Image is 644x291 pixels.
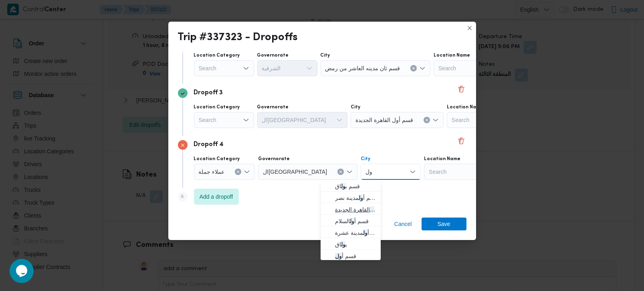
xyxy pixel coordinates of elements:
label: Location Name [434,52,470,59]
label: Location Name [424,156,460,162]
button: Add a dropoff [194,189,239,205]
button: قسم أول السلام [321,215,381,226]
button: قسم أول مدينة عشرة رمضان [321,226,381,238]
button: Save [422,218,466,230]
button: Open list of options [244,169,250,175]
svg: Step 5 has errors [180,143,185,148]
button: Open list of options [306,65,313,71]
mark: ول [359,195,363,201]
button: Close list of options [410,169,416,175]
button: Delete [456,136,466,146]
button: Open list of options [346,169,353,175]
button: Cancel [391,218,415,230]
label: Location Name [447,104,483,110]
span: Save [438,218,450,230]
label: Location Category [194,156,240,162]
label: City [361,156,370,162]
button: Open list of options [243,117,249,123]
span: الشرقية [262,63,281,72]
mark: ول [341,183,345,189]
label: City [351,104,360,110]
mark: ول [335,253,342,259]
span: ب اق [335,240,376,249]
label: Governorate [258,156,290,162]
button: Clear input [410,65,417,71]
button: قسم أول القاهرة الجديدة [321,203,381,215]
span: Cancel [394,219,412,229]
label: Governorate [257,104,289,110]
svg: Step 4 is complete [180,91,185,96]
span: 6 [181,194,184,199]
iframe: chat widget [8,259,34,283]
button: Open list of options [243,65,249,71]
button: Open list of options [336,117,343,123]
span: قسم أ السلام [335,216,376,226]
span: عملاء جملة [199,167,225,176]
button: Open list of options [419,65,426,71]
button: Delete [456,84,466,94]
span: ال[GEOGRAPHIC_DATA] [263,167,327,176]
span: ال[GEOGRAPHIC_DATA] [262,115,326,124]
button: Clear input [235,169,241,175]
p: Dropoff 3 [194,88,223,98]
label: Location Category [194,104,240,110]
mark: ول [350,218,354,224]
button: Clear input [337,169,344,175]
button: قسم أول مدينة نصر [321,191,381,203]
button: Open list of options [432,117,439,123]
mark: ول [363,230,367,236]
label: Governorate [257,52,289,59]
button: قسم بولاق [321,180,381,191]
span: قسم أول القاهرة الجديدة [355,115,413,124]
span: قسم ثان مدينه العاشر من رمض [325,63,400,72]
span: قسم ب اق [335,181,376,191]
button: Closes this modal window [465,23,474,33]
label: City [321,52,330,59]
div: Trip #337323 - Dropoffs [178,31,298,44]
label: Location Category [194,52,240,59]
mark: ول [341,241,345,248]
p: Dropoff 4 [194,140,224,150]
button: بولاق [321,238,381,250]
button: Clear input [424,117,430,123]
span: Add a dropoff [200,192,233,201]
button: قسم أول [321,250,381,261]
span: قسم أ مدينة عشرة [DATE] [335,228,376,238]
span: قسم أ [335,251,376,261]
span: قسم أ مدينة نصر [335,193,376,203]
span: قسم أ القاهرة الجديدة [335,205,376,214]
